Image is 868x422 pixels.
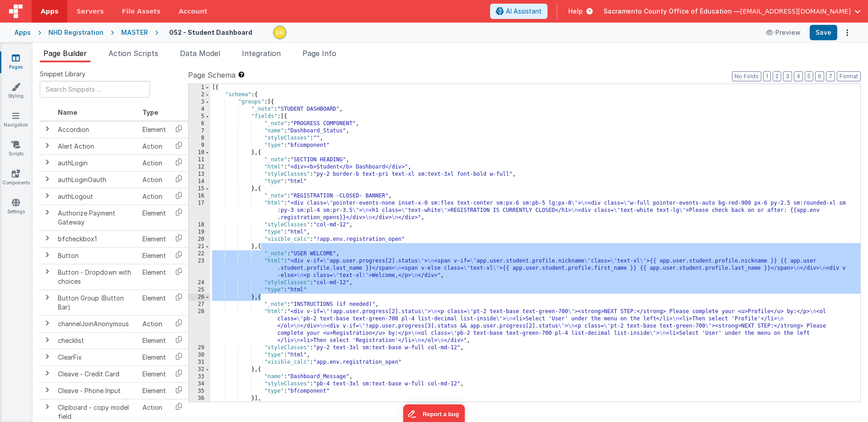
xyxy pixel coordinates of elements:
span: Page Info [302,49,336,58]
td: Element [139,121,170,138]
span: Sacramento County Office of Education — [604,7,740,16]
div: 5 [189,113,210,120]
span: File Assets [122,7,161,16]
span: Apps [41,7,58,16]
div: 11 [189,156,210,164]
div: 35 [189,388,210,395]
div: 28 [189,308,210,344]
span: Name [58,108,77,116]
div: 21 [189,243,210,250]
span: Snippet Library [40,70,85,79]
div: 13 [189,171,210,178]
td: Button [54,247,139,264]
td: Element [139,349,170,366]
div: 26 [189,294,210,301]
td: Element [139,366,170,382]
div: 16 [189,192,210,200]
span: Data Model [180,49,220,58]
div: 9 [189,142,210,149]
div: 32 [189,366,210,373]
div: 6 [189,120,210,127]
td: checklist [54,332,139,349]
div: NHD Registration [48,28,104,37]
span: Type [142,108,158,116]
div: 8 [189,135,210,142]
div: 20 [189,236,210,243]
div: 17 [189,200,210,221]
span: AI Assistant [506,7,542,16]
td: Element [139,332,170,349]
div: 23 [189,258,210,279]
button: 3 [783,71,792,81]
span: Servers [76,7,104,16]
span: Integration [242,49,281,58]
td: bfcheckbox1 [54,230,139,247]
td: Element [139,247,170,264]
td: Alert Action [54,138,139,155]
td: channelJoinAnonymous [54,315,139,332]
td: Action [139,188,170,205]
td: Element [139,264,170,290]
button: 6 [815,71,824,81]
button: Format [837,71,861,81]
td: Cleave - Phone Input [54,382,139,399]
div: Apps [14,28,31,37]
button: 5 [805,71,813,81]
div: 24 [189,279,210,286]
div: 19 [189,229,210,236]
td: authLogout [54,188,139,205]
td: Button Group (Button Bar) [54,290,139,315]
div: 30 [189,352,210,359]
td: Action [139,171,170,188]
div: 2 [189,91,210,98]
button: 1 [763,71,771,81]
button: Sacramento County Office of Education — [EMAIL_ADDRESS][DOMAIN_NAME] [604,7,861,16]
div: MASTER [121,28,148,37]
div: 10 [189,149,210,156]
div: 34 [189,380,210,388]
div: 12 [189,164,210,171]
div: 4 [189,106,210,113]
td: Authorize Payment Gateway [54,205,139,230]
div: 25 [189,286,210,294]
td: Accordion [54,121,139,138]
span: Page Builder [43,49,87,58]
h4: 052 - Student Dashboard [169,29,252,36]
div: 14 [189,178,210,185]
img: 3aae05562012a16e32320df8a0cd8a1d [274,26,286,39]
span: Page Schema [188,70,236,80]
span: [EMAIL_ADDRESS][DOMAIN_NAME] [740,7,851,16]
td: Element [139,230,170,247]
div: 27 [189,301,210,308]
div: 1 [189,84,210,91]
button: No Folds [732,71,761,81]
div: 31 [189,359,210,366]
td: Button - Dropdown with choices [54,264,139,290]
div: 7 [189,127,210,135]
td: ClearFix [54,349,139,366]
div: 22 [189,250,210,258]
button: 7 [826,71,835,81]
div: 36 [189,395,210,402]
td: Action [139,138,170,155]
div: 18 [189,221,210,229]
div: 15 [189,185,210,192]
div: 33 [189,373,210,380]
button: Preview [761,25,806,40]
span: Action Scripts [108,49,158,58]
span: Help [568,7,583,16]
td: Element [139,290,170,315]
td: Action [139,315,170,332]
td: Action [139,155,170,171]
td: authLoginOauth [54,171,139,188]
button: Save [810,25,837,40]
button: Options [841,26,854,39]
td: Element [139,382,170,399]
div: 3 [189,98,210,106]
td: Element [139,205,170,230]
div: 29 [189,344,210,352]
td: authLogin [54,155,139,171]
td: Cleave - Credit Card [54,366,139,382]
input: Search Snippets ... [40,81,150,98]
button: AI Assistant [490,4,547,19]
